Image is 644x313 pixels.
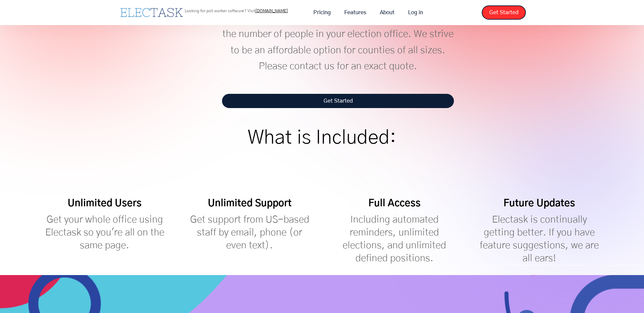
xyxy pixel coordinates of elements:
[255,9,288,13] a: [DOMAIN_NAME]
[185,9,288,13] p: Looking for poll worker software? Visit
[332,213,457,265] p: Including automated reminders, unlimited elections, and unlimited defined positions.
[248,130,396,146] h1: What is Included:
[118,6,185,19] a: home
[401,5,430,20] a: Log in
[42,213,167,252] p: Get your whole office using Electask so you're all on the same page.
[503,197,575,210] h4: Future Updates
[68,197,142,210] h4: Unlimited Users
[222,10,454,90] p: Our pricing model is based on county population and the number of people in your election office....
[368,197,421,210] h4: Full Access
[337,5,373,20] a: Features
[187,213,312,252] p: Get support from US-based staff by email, phone (or even text).
[222,94,454,108] a: Get Started
[373,5,401,20] a: About
[477,213,602,265] p: Electask is continually getting better. If you have feature suggestions, we are all ears!
[482,5,526,20] a: Get Started
[307,5,337,20] a: Pricing
[208,197,292,210] h4: Unlimited Support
